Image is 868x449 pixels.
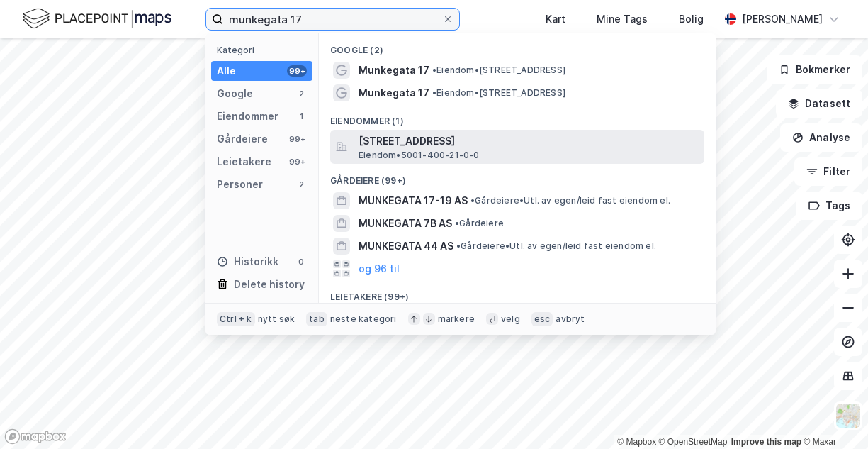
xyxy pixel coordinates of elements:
[330,314,397,325] div: neste kategori
[597,11,648,28] div: Mine Tags
[432,87,436,98] span: •
[767,55,862,84] button: Bokmerker
[617,437,656,447] a: Mapbox
[217,253,278,270] div: Historikk
[432,65,565,76] span: Eiendom • [STREET_ADDRESS]
[223,9,442,30] input: Søk på adresse, matrikkel, gårdeiere, leietakere eller personer
[319,33,716,59] div: Google (2)
[359,84,429,101] span: Munkegata 17
[217,176,263,193] div: Personer
[306,312,327,326] div: tab
[556,314,585,325] div: avbryt
[217,108,278,125] div: Eiendommer
[359,192,468,209] span: MUNKEGATA 17-19 AS
[217,131,268,148] div: Gårdeiere
[319,164,716,189] div: Gårdeiere (99+)
[258,314,295,325] div: nytt søk
[287,156,307,167] div: 99+
[217,312,255,326] div: Ctrl + k
[742,11,823,28] div: [PERSON_NAME]
[234,276,305,293] div: Delete history
[359,238,453,255] span: MUNKEGATA 44 AS
[455,218,459,228] span: •
[731,437,801,447] a: Improve this map
[359,260,400,277] button: og 96 til
[531,312,553,326] div: esc
[546,11,565,28] div: Kart
[359,62,429,79] span: Munkegata 17
[359,150,480,161] span: Eiendom • 5001-400-21-0-0
[438,314,475,325] div: markere
[501,314,520,325] div: velg
[797,381,868,449] iframe: Chat Widget
[295,88,307,99] div: 2
[295,256,307,267] div: 0
[456,240,656,252] span: Gårdeiere • Utl. av egen/leid fast eiendom el.
[797,381,868,449] div: Kontrollprogram for chat
[217,85,253,102] div: Google
[287,65,307,77] div: 99+
[287,133,307,145] div: 99+
[23,6,171,31] img: logo.f888ab2527a4732fd821a326f86c7f29.svg
[295,111,307,122] div: 1
[217,153,271,170] div: Leietakere
[319,280,716,306] div: Leietakere (99+)
[794,157,862,186] button: Filter
[659,437,728,447] a: OpenStreetMap
[359,215,452,232] span: MUNKEGATA 7B AS
[217,62,236,79] div: Alle
[295,179,307,190] div: 2
[780,123,862,152] button: Analyse
[470,195,475,206] span: •
[776,89,862,118] button: Datasett
[455,218,504,229] span: Gårdeiere
[319,104,716,130] div: Eiendommer (1)
[359,133,699,150] span: [STREET_ADDRESS]
[432,65,436,75] span: •
[432,87,565,99] span: Eiendom • [STREET_ADDRESS]
[4,428,67,445] a: Mapbox homepage
[679,11,704,28] div: Bolig
[796,192,862,220] button: Tags
[470,195,670,206] span: Gårdeiere • Utl. av egen/leid fast eiendom el.
[217,45,312,55] div: Kategori
[456,240,461,251] span: •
